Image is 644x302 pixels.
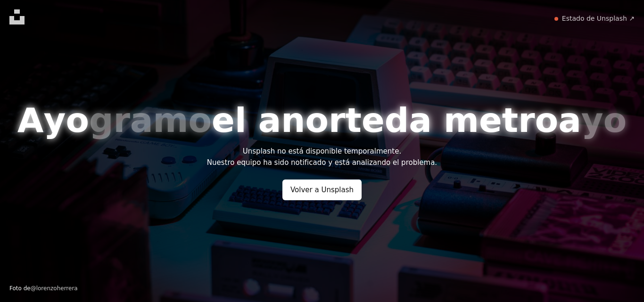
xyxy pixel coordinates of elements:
font: norte [281,100,384,140]
font: el [212,100,247,140]
font: yo [581,100,627,140]
font: gramo [89,100,212,140]
a: Estado de Unsplash ↗ [562,14,635,24]
font: a [258,100,281,140]
div: Foto de [9,285,78,293]
font: a [558,100,581,140]
font: A [17,100,44,140]
p: Unsplash no está disponible temporalmente. Nuestro equipo ha sido notificado y está analizando el... [207,146,437,168]
font: a [409,100,432,140]
font: d [385,100,409,140]
font: metro [444,100,558,140]
font: yo [44,100,89,140]
a: @lorenzoherrera [31,285,78,292]
a: Volver a Unsplash [282,180,362,200]
h1: Algo anda mal [17,102,627,138]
